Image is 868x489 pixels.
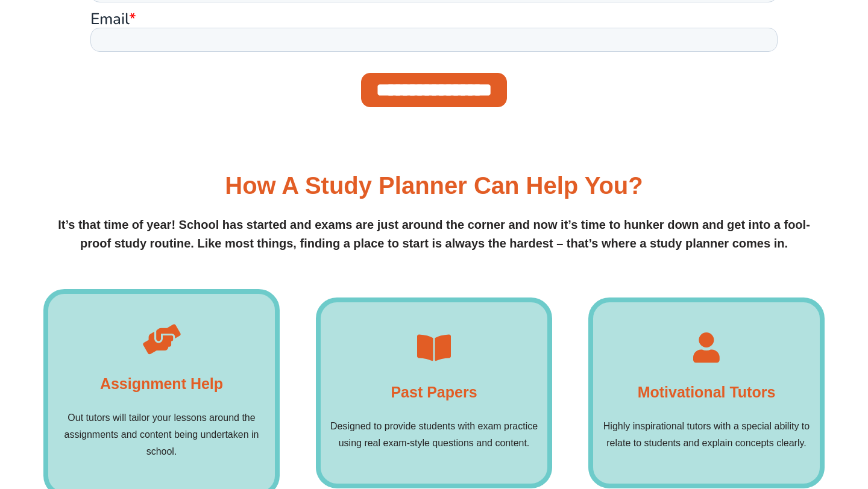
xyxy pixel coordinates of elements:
[638,380,776,404] h4: Motivational Tutors
[595,418,818,452] p: Highly inspirational tutors with a special ability to relate to students and explain concepts cle...
[100,372,223,396] h4: Assignment Help
[50,410,273,460] p: Out tutors will tailor your lessons around the assignments and content being undertaken in school.
[322,418,546,452] p: Designed to provide students with exam practice using real exam-style questions and content.
[661,353,868,489] iframe: Chat Widget
[43,216,825,253] p: It’s that time of year! School has started and exams are just around the corner and now it’s time...
[391,380,477,404] h4: Past Papers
